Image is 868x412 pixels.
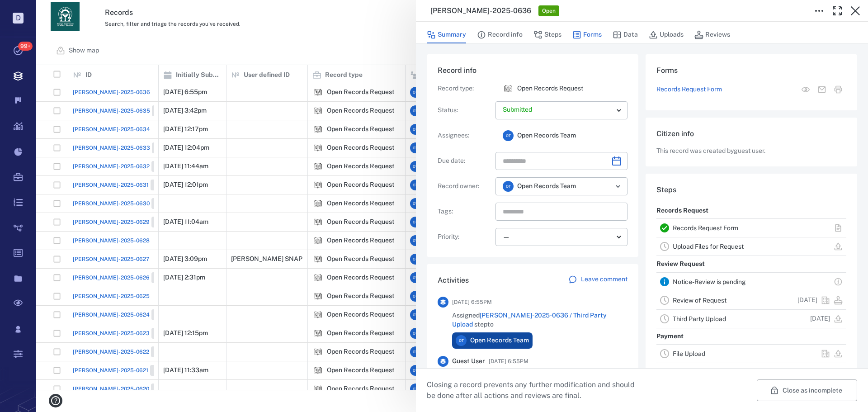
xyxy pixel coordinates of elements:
p: Open Records Request [517,84,583,93]
div: Citizen infoThis record was created byguest user. [646,118,857,174]
button: Toggle to Edit Boxes [810,2,828,20]
div: O T [503,130,514,141]
span: 99+ [18,42,33,51]
span: [DATE] 6:55PM [489,356,528,367]
p: Closing a record prevents any further modification and should be done after all actions and revie... [427,379,642,401]
p: Due date : [438,156,492,166]
p: Record owner : [438,182,492,191]
span: Open [540,7,557,15]
h6: Citizen info [656,128,846,139]
p: [Internal Review] [656,363,708,379]
button: Choose date [608,152,626,170]
span: Open Records Team [517,182,576,191]
p: [DATE] [797,296,817,305]
h3: [PERSON_NAME]-2025-0636 [430,5,531,16]
button: View form in the step [797,81,814,98]
p: Records Request [656,203,708,219]
span: Help [20,6,39,14]
h6: Forms [656,65,846,76]
p: Tags : [438,207,492,216]
p: Review Request [656,256,705,272]
p: Record type : [438,84,492,93]
p: This record was created by guest user . [656,147,846,156]
button: Print form [830,81,846,98]
img: icon Open Records Request [503,83,514,94]
button: Close as incomplete [757,379,857,401]
h6: Record info [438,65,627,76]
span: Open Records Team [470,336,529,345]
span: Open Records Team [517,131,576,140]
p: Submitted [503,105,613,114]
a: Third Party Upload [673,315,726,322]
p: Leave comment [581,275,627,284]
a: Records Request Form [656,85,722,94]
button: Forms [572,26,602,43]
h6: Activities [438,275,469,286]
span: Assigned step to [452,311,627,329]
button: Reviews [694,26,730,43]
div: O T [503,181,514,192]
a: Review of Request [673,297,726,304]
h6: Steps [656,185,846,195]
p: [DATE] [810,314,830,323]
a: File Upload [673,350,705,357]
button: Summary [427,26,466,43]
span: Guest User [452,357,485,366]
p: Priority : [438,232,492,242]
a: [PERSON_NAME]-2025-0636 / Third Party Upload [452,312,607,328]
p: Status : [438,106,492,115]
p: Payment [656,328,684,345]
button: Data [613,26,638,43]
button: Close [846,2,864,20]
a: Upload Files for Request [673,243,744,250]
a: Notice-Review is pending [673,278,746,285]
p: Assignees : [438,131,492,140]
button: Record info [477,26,523,43]
button: Steps [533,26,561,43]
button: Open [612,180,624,193]
button: Toggle Fullscreen [828,2,846,20]
div: — [503,232,613,242]
div: O T [456,335,467,346]
div: Open Records Request [503,83,514,94]
a: Leave comment [568,275,627,286]
span: [DATE] 6:55PM [452,297,492,308]
div: Record infoRecord type:icon Open Records RequestOpen Records RequestStatus:Assignees:OTOpen Recor... [427,54,638,264]
button: Uploads [649,26,684,43]
a: Records Request Form [673,224,738,232]
p: D [13,13,24,24]
div: FormsRecords Request FormView form in the stepMail formPrint form [646,54,857,118]
button: Mail form [814,81,830,98]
